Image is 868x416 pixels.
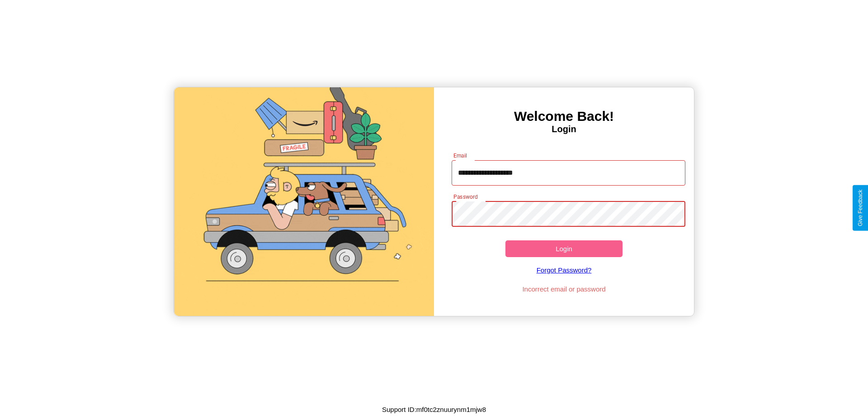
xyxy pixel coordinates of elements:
div: Give Feedback [857,190,863,226]
p: Support ID: mf0tc2znuurynm1mjw8 [382,403,486,416]
h3: Welcome Back! [434,109,694,124]
h4: Login [434,124,694,134]
p: Incorrect email or password [447,283,681,295]
a: Forgot Password? [447,257,681,283]
label: Password [453,193,477,201]
img: gif [174,87,434,316]
button: Login [505,240,623,257]
label: Email [453,152,467,159]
